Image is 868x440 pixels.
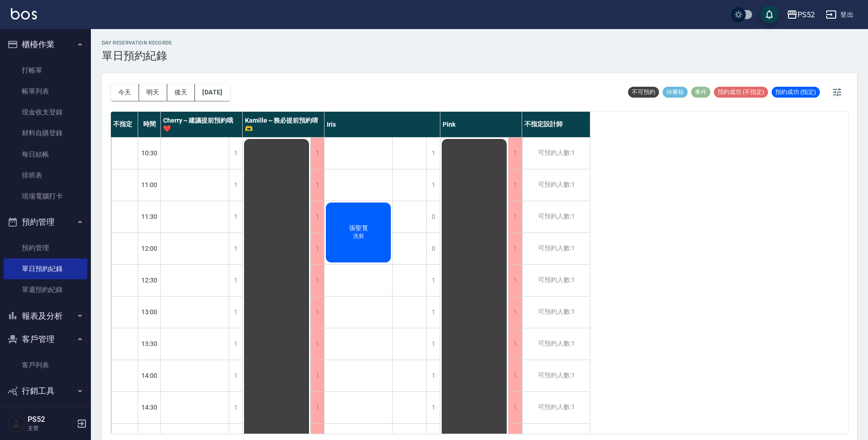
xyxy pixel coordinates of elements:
[310,328,324,360] div: 1
[508,297,522,328] div: 1
[167,84,195,101] button: 後天
[522,297,590,328] div: 可預約人數:1
[310,265,324,296] div: 1
[663,88,688,96] span: 待審核
[426,138,440,169] div: 1
[4,165,87,186] a: 排班表
[440,112,522,137] div: Pink
[426,265,440,296] div: 1
[4,144,87,165] a: 每日結帳
[522,360,590,391] div: 可預約人數:1
[522,233,590,264] div: 可預約人數:1
[522,169,590,201] div: 可預約人數:1
[760,5,778,24] button: save
[111,84,139,101] button: 今天
[772,88,820,96] span: 預約成功 (指定)
[426,392,440,423] div: 1
[4,279,87,300] a: 單週預約紀錄
[138,137,161,169] div: 10:30
[310,297,324,328] div: 1
[310,360,324,391] div: 1
[426,169,440,201] div: 1
[426,360,440,391] div: 1
[522,392,590,423] div: 可預約人數:1
[310,138,324,169] div: 1
[508,233,522,264] div: 1
[229,138,242,169] div: 1
[229,392,242,423] div: 1
[508,201,522,232] div: 1
[138,169,161,201] div: 11:00
[138,264,161,296] div: 12:30
[522,201,590,232] div: 可預約人數:1
[138,360,161,391] div: 14:00
[229,265,242,296] div: 1
[628,88,659,96] span: 不可預約
[4,258,87,279] a: 單日預約紀錄
[7,415,25,433] img: Person
[426,233,440,264] div: 0
[310,169,324,201] div: 1
[426,328,440,360] div: 1
[714,88,768,96] span: 預約成功 (不指定)
[4,186,87,207] a: 現場電腦打卡
[102,40,172,46] h2: day Reservation records
[508,265,522,296] div: 1
[195,84,229,101] button: [DATE]
[11,8,37,20] img: Logo
[310,233,324,264] div: 1
[4,123,87,143] a: 材料自購登錄
[783,5,818,24] button: PS52
[522,138,590,169] div: 可預約人數:1
[522,328,590,360] div: 可預約人數:1
[161,112,243,137] div: Cherry～建議提前預約哦❤️
[508,360,522,391] div: 1
[426,201,440,232] div: 0
[28,424,74,432] p: 主管
[229,328,242,360] div: 1
[102,49,172,62] h3: 單日預約紀錄
[324,112,440,137] div: Iris
[229,233,242,264] div: 1
[138,112,161,137] div: 時間
[28,415,74,424] h5: PS52
[138,296,161,328] div: 13:00
[351,232,366,240] span: 洗剪
[798,9,815,20] div: PS52
[508,138,522,169] div: 1
[243,112,324,137] div: Kamille～務必提前預約唷🫶
[138,232,161,264] div: 12:00
[426,297,440,328] div: 1
[229,297,242,328] div: 1
[508,328,522,360] div: 1
[4,304,87,328] button: 報表及分析
[4,355,87,376] a: 客戶列表
[347,224,370,232] span: 張聖莨
[522,112,590,137] div: 不指定設計師
[4,379,87,403] button: 行銷工具
[4,210,87,234] button: 預約管理
[138,391,161,423] div: 14:30
[229,169,242,201] div: 1
[522,265,590,296] div: 可預約人數:1
[139,84,167,101] button: 明天
[138,201,161,232] div: 11:30
[4,102,87,123] a: 現金收支登錄
[691,88,710,96] span: 事件
[4,60,87,81] a: 打帳單
[111,112,138,137] div: 不指定
[508,169,522,201] div: 1
[4,237,87,258] a: 預約管理
[4,33,87,56] button: 櫃檯作業
[310,392,324,423] div: 1
[4,81,87,102] a: 帳單列表
[138,328,161,360] div: 13:30
[822,6,857,23] button: 登出
[310,201,324,232] div: 1
[508,392,522,423] div: 1
[229,201,242,232] div: 1
[229,360,242,391] div: 1
[4,327,87,351] button: 客戶管理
